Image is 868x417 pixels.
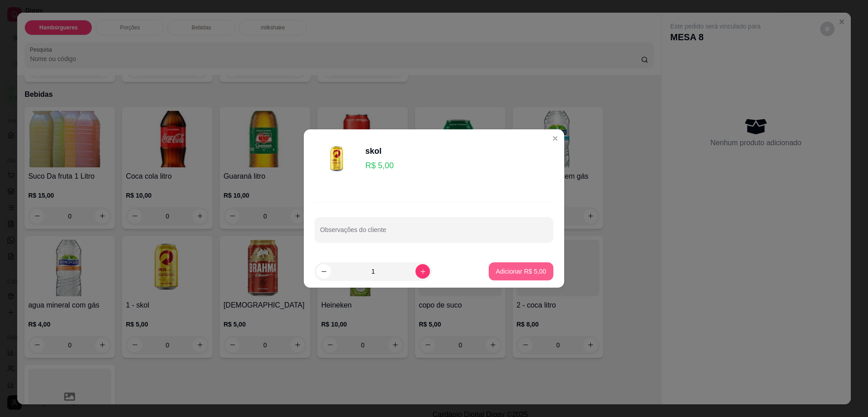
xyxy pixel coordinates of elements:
[489,262,553,280] button: Adicionar R$ 5,00
[316,264,331,279] button: decrease-product-quantity
[365,145,394,157] div: skol
[415,264,430,279] button: increase-product-quantity
[320,229,548,238] input: Observações do cliente
[365,159,394,172] p: R$ 5,00
[548,131,562,146] button: Close
[315,137,360,182] img: product-image
[496,267,546,276] p: Adicionar R$ 5,00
